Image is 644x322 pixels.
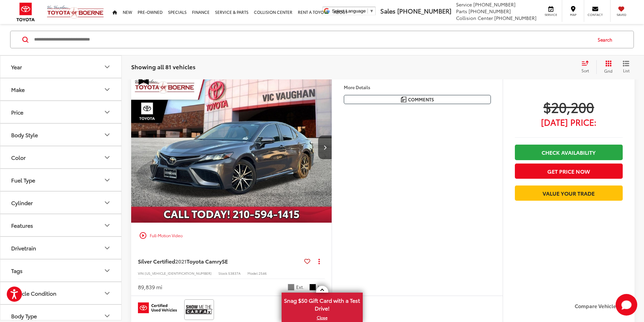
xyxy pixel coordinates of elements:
button: TagsTags [0,259,122,281]
span: 2546 [259,271,267,276]
button: PricePrice [0,101,122,123]
h4: More Details [344,85,491,90]
span: [DATE] Price: [515,119,623,125]
a: Value Your Trade [515,185,623,201]
div: Cylinder [103,199,111,207]
span: [PHONE_NUMBER] [397,6,451,15]
button: ColorColor [0,146,122,168]
span: Map [566,13,580,17]
span: SE [222,257,228,265]
span: Contact [588,13,603,17]
svg: Start Chat [616,294,637,316]
span: [PHONE_NUMBER] [494,15,536,21]
a: 2021 Toyota Camry SE2021 Toyota Camry SE2021 Toyota Camry SE2021 Toyota Camry SE [131,72,332,223]
button: Comments [344,95,491,104]
button: CylinderCylinder [0,192,122,214]
div: Body Style [103,131,111,139]
span: Saved [614,13,629,17]
span: Black [309,284,316,291]
button: Grid View [596,60,618,74]
span: 53837A [228,271,241,276]
div: 2021 Toyota Camry SE 0 [131,72,332,223]
a: Select Language​ [332,8,374,14]
span: Stock: [218,271,228,276]
div: Color [103,153,111,162]
span: dropdown dots [318,258,320,264]
span: $20,200 [515,98,623,115]
div: Drivetrain [103,244,111,252]
div: Body Style [11,131,38,138]
button: Body StyleBody Style [0,124,122,146]
span: 2021 [175,257,187,265]
img: Vic Vaughan Toyota of Boerne [47,5,104,19]
span: ▼ [369,8,374,14]
div: Body Type [11,313,37,319]
div: Make [103,85,111,94]
span: Grid [604,68,613,74]
span: VIN: [138,271,145,276]
button: Search [591,31,622,48]
div: Vehicle Condition [103,289,111,297]
div: Make [11,86,25,93]
span: Silver Certified [138,257,175,265]
img: Toyota Certified Used Vehicles [138,302,177,313]
span: [US_VEHICLE_IDENTIFICATION_NUMBER] [145,271,212,276]
span: Int. [318,284,325,290]
span: Service [543,13,558,17]
button: Next image [318,135,332,159]
span: Sales [380,6,396,15]
span: Model: [247,271,259,276]
a: Silver Certified2021Toyota CamrySE [138,257,302,265]
div: Price [103,108,111,116]
div: Price [11,109,23,115]
span: List [623,68,629,73]
button: YearYear [0,56,122,78]
div: Vehicle Condition [11,290,56,296]
a: Check Availability [515,145,623,160]
span: Parts [456,8,467,15]
div: Fuel Type [11,177,35,183]
span: Grey [288,284,294,291]
span: Collision Center [456,15,493,21]
input: Search by Make, Model, or Keyword [33,31,591,48]
div: Fuel Type [103,176,111,184]
button: DrivetrainDrivetrain [0,237,122,259]
span: Service [456,1,472,8]
button: MakeMake [0,78,122,100]
button: Get Price Now [515,164,623,179]
div: Body Type [103,312,111,320]
button: Toggle Chat Window [616,294,637,316]
span: Comments [408,96,434,103]
button: FeaturesFeatures [0,214,122,236]
span: Showing all 81 vehicles [131,63,195,71]
span: ​ [367,8,368,14]
div: Drivetrain [11,245,36,251]
span: [PHONE_NUMBER] [469,8,511,15]
div: 89,839 mi [138,283,162,291]
div: Year [11,64,22,70]
span: Sort [581,68,589,73]
div: Tags [103,267,111,275]
span: Ext. [296,284,304,290]
div: Features [103,221,111,229]
div: Tags [11,267,23,274]
img: View CARFAX report [186,301,213,319]
button: List View [618,60,635,74]
button: Fuel TypeFuel Type [0,169,122,191]
div: Cylinder [11,199,33,206]
span: Snag $50 Gift Card with a Test Drive! [282,293,362,314]
label: Compare Vehicle [575,303,628,309]
img: Comments [401,97,406,102]
div: Color [11,154,26,160]
button: Vehicle ConditionVehicle Condition [0,282,122,304]
div: Features [11,222,33,228]
div: Year [103,63,111,71]
span: Toyota Camry [187,257,222,265]
button: Select sort value [578,60,596,74]
span: Select Language [332,8,366,14]
span: [PHONE_NUMBER] [473,1,516,8]
button: Actions [313,255,325,267]
img: 2021 Toyota Camry SE [131,72,332,223]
